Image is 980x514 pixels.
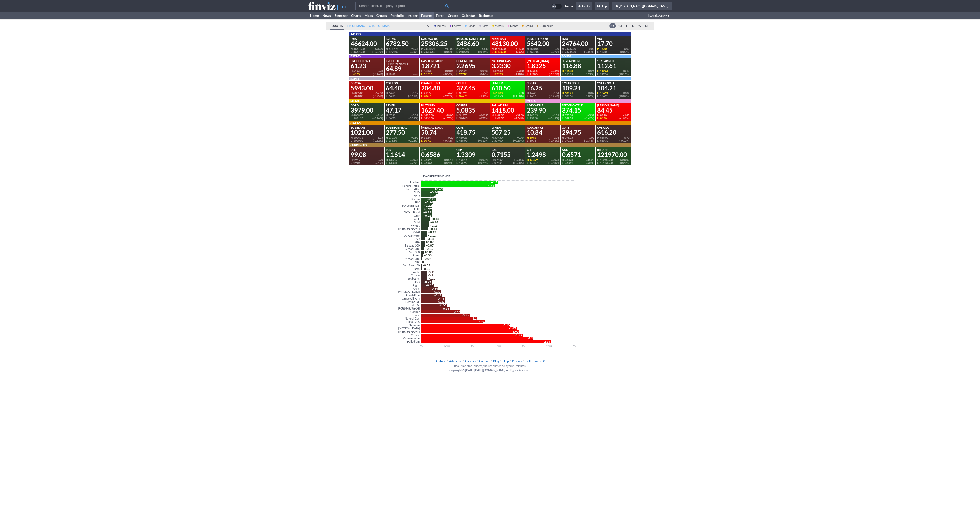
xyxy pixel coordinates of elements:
span: H [527,114,529,117]
span: H [351,47,353,50]
div: 239.90 [527,107,559,113]
div: SOFTS [349,77,385,80]
a: Alerts [576,2,592,10]
div: BONDS [561,55,596,58]
a: Insider [406,12,419,19]
div: 47.17 [386,107,418,113]
a: INDICESDJIA46624.00H 46672.00L 46578.00+31.00(+0.07%) [349,32,384,54]
div: 25355.25 [421,47,436,50]
span: L [351,72,352,76]
span: H [492,47,494,50]
div: 116.69 [561,72,573,76]
div: 5 Year Note [562,82,594,84]
div: 17.70 [597,41,629,47]
a: Softs [477,23,490,28]
div: +0.02 ( +0.02% ) [619,92,629,98]
div: 6779.00 [385,50,399,53]
div: 0.00 ( +0.00% ) [619,47,629,53]
a: Orange Juice204.80H 215.55L 204.75-4.60(-2.20%) [420,77,455,99]
div: +9.00 ( +1.50% ) [513,92,524,98]
div: Sugar [527,82,559,84]
div: 25306.25 [421,41,453,47]
a: VIX17.70H 17.70L 17.600.00(+0.00%) [596,32,631,54]
a: Groups [375,12,389,19]
span: Ø [611,24,614,27]
div: 387.95 [456,92,468,95]
div: DJIA [351,37,383,40]
a: Charts [349,12,363,19]
a: Meats [506,23,520,28]
div: 2492.00 [456,47,469,50]
span: H [456,47,458,50]
div: 2.2695 [456,63,488,69]
span: H [351,114,353,117]
span: H [527,69,529,72]
div: 238.48 [526,117,538,120]
span: L [527,95,529,98]
div: 1.8716 [421,72,433,76]
span: H [421,69,423,72]
span: L [351,95,352,98]
div: 46578.00 [350,50,365,53]
a: Silver47.17H 47.92L 46.70+0.01(+0.03%) [385,99,419,121]
div: 48105.00 [491,50,506,53]
div: 61.67 [350,69,361,72]
a: H [624,23,630,28]
span: H [597,114,599,117]
span: L [421,117,423,120]
span: H [421,92,423,95]
a: Platinum1627.40H 1675.00L 1614.00-29.00(-1.75%) [420,99,455,121]
div: -4.60 ( -2.20% ) [443,92,453,98]
a: Nasdaq 10025306.25H 25355.25L 25286.50+17.00(+0.07%) [420,32,455,54]
div: 376.70 [456,95,468,98]
div: +0.07 ( +0.06% ) [584,92,594,98]
div: Coffee [456,82,488,84]
span: L [456,117,458,120]
span: L [562,72,564,76]
a: D [630,23,636,28]
span: L [351,117,352,120]
div: [MEDICAL_DATA] [527,59,559,62]
div: ENERGY [349,55,385,58]
div: 5890.00 [350,95,364,98]
div: 240.43 [526,114,538,117]
a: Backtests [477,12,495,19]
div: 112.61 [597,63,629,69]
span: L [492,72,493,76]
span: L [562,50,564,53]
div: +0.01 ( +0.03% ) [408,114,418,120]
div: -0.0360 ( -1.10% ) [514,69,524,76]
div: -0.0108 ( -0.47% ) [479,69,488,76]
a: Cotton64.40H 64.68L 64.36-0.07(-0.11%) [385,77,419,99]
div: +0.13 ( +0.11% ) [619,69,629,76]
div: 104.21 [597,92,609,95]
a: 10 Year Note112.61H 112.61L 112.52+0.13(+0.11%) [596,55,631,76]
span: H [527,92,529,95]
a: Bonds [463,23,477,28]
div: 17.60 [597,50,607,53]
div: Crude Oil [PERSON_NAME] [386,59,418,65]
div: 6085.00 [350,92,364,95]
div: +1.03 ( +0.43% ) [548,114,559,120]
a: News [321,12,333,19]
div: 2486.60 [456,41,488,47]
div: 116.88 [561,69,573,72]
div: 1418.00 [492,107,524,113]
a: Sugar16.25H 16.40L 16.16-0.04(-0.25%) [525,77,560,99]
div: Platinum [421,104,453,107]
span: L [456,72,458,76]
div: Gold [351,104,383,107]
div: 5943.00 [351,85,383,91]
a: Screener [333,12,349,19]
div: 116.88 [562,63,594,69]
a: [MEDICAL_DATA]1.8325H 1.8325L 1.8325-0.0350(-1.87%) [525,55,560,76]
div: +3.25 ( +0.05% ) [408,47,418,53]
a: Theme [551,4,573,9]
a: Futures [419,12,434,19]
div: 1.8721 [421,63,453,69]
div: +5.32 ( +1.44% ) [584,114,594,120]
div: 1489.50 [491,114,505,117]
div: 64.40 [386,85,418,91]
div: 47.92 [385,114,396,117]
input: Search ticker, company or profile [355,2,452,10]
